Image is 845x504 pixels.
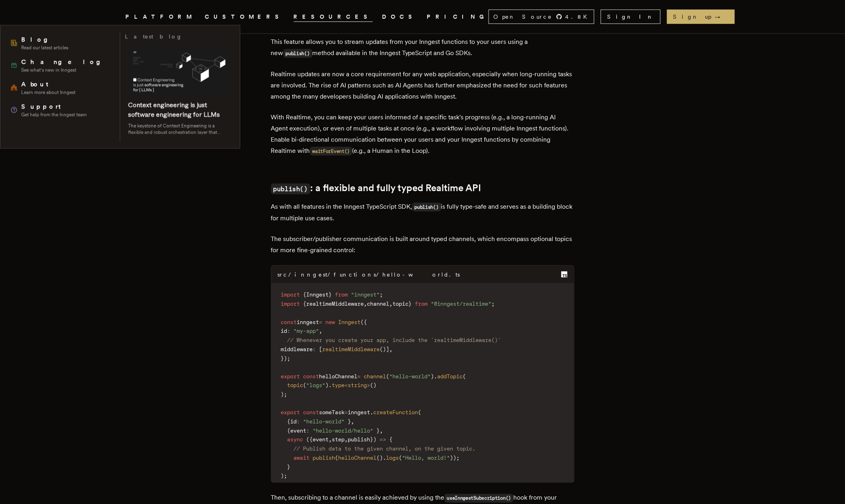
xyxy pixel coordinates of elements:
[332,382,345,389] span: type
[494,13,553,21] span: Open Source
[374,382,377,389] span: )
[281,346,313,352] span: middleware
[345,409,348,416] span: =
[364,319,367,325] span: {
[418,409,422,416] span: (
[291,419,297,425] span: id
[7,54,115,77] a: ChangelogSee what's new in Inngest
[383,346,386,352] span: )
[294,455,310,461] span: await
[126,12,196,22] button: PLATFORM
[383,455,386,461] span: .
[21,45,68,51] span: Read our latest articles
[303,419,345,425] span: "hello-world"
[332,437,345,443] span: step
[364,300,367,307] span: ,
[307,428,310,434] span: :
[294,12,373,22] span: RESOURCES
[463,373,466,379] span: (
[380,291,383,298] span: ;
[402,455,450,461] span: "Hello, world!"
[453,455,457,461] span: )
[291,428,307,434] span: event
[271,36,574,59] p: This feature allows you to stream updates from your Inngest functions to your users using a new m...
[393,300,409,307] span: topic
[345,382,348,389] span: <
[358,373,361,379] span: =
[7,32,115,54] a: BlogRead our latest articles
[450,455,453,461] span: )
[390,373,431,379] span: "hello-world"
[281,391,284,398] span: )
[319,373,358,379] span: helloChannel
[380,437,386,443] span: =>
[351,419,354,425] span: ,
[21,80,75,89] span: About
[437,373,463,379] span: addTopic
[386,455,399,461] span: logs
[364,373,386,379] span: channel
[434,373,437,379] span: .
[128,101,220,119] a: Context engineering is just software engineering for LLMs
[287,428,291,434] span: {
[283,49,312,58] code: publish()
[21,102,87,112] span: Support
[377,428,380,434] span: }
[303,291,307,298] span: {
[281,328,287,334] span: id
[409,300,412,307] span: }
[335,291,348,298] span: from
[7,77,115,99] a: AboutLearn more about Inngest
[319,319,323,325] span: =
[374,409,418,416] span: createFunction
[281,373,300,379] span: export
[303,382,307,389] span: (
[297,419,300,425] span: :
[125,32,182,42] h3: Latest blog
[326,319,335,325] span: new
[310,147,352,154] a: waitForEvent()
[284,391,287,398] span: ;
[399,455,402,461] span: (
[284,473,287,479] span: ;
[431,300,492,307] span: "@inngest/realtime"
[370,382,374,389] span: (
[390,437,393,443] span: {
[386,346,390,352] span: ]
[307,437,310,443] span: (
[323,346,380,352] span: realtimeMiddleware
[335,455,338,461] span: (
[271,233,574,256] p: The subscriber/publisher communication is built around typed channels, which encompass optional t...
[377,455,380,461] span: (
[386,373,390,379] span: (
[348,409,370,416] span: inngest
[281,319,297,325] span: const
[319,328,323,334] span: ,
[338,455,377,461] span: helloChannel
[415,300,428,307] span: from
[7,99,115,121] a: SupportGet help from the Inngest team
[457,455,460,461] span: ;
[566,13,592,21] span: 4.8 K
[313,455,335,461] span: publish
[310,437,313,443] span: {
[281,355,284,362] span: }
[313,428,374,434] span: "hello-world/hello"
[307,291,329,298] span: Inngest
[303,373,319,379] span: const
[313,437,329,443] span: event
[313,346,316,352] span: :
[370,437,374,443] span: }
[329,291,332,298] span: }
[287,419,291,425] span: {
[281,409,300,416] span: export
[297,319,319,325] span: inngest
[412,203,441,211] code: publish()
[307,382,326,389] span: "logs"
[329,382,332,389] span: .
[382,12,418,22] a: DOCS
[380,428,383,434] span: ,
[348,382,367,389] span: string
[345,437,348,443] span: ,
